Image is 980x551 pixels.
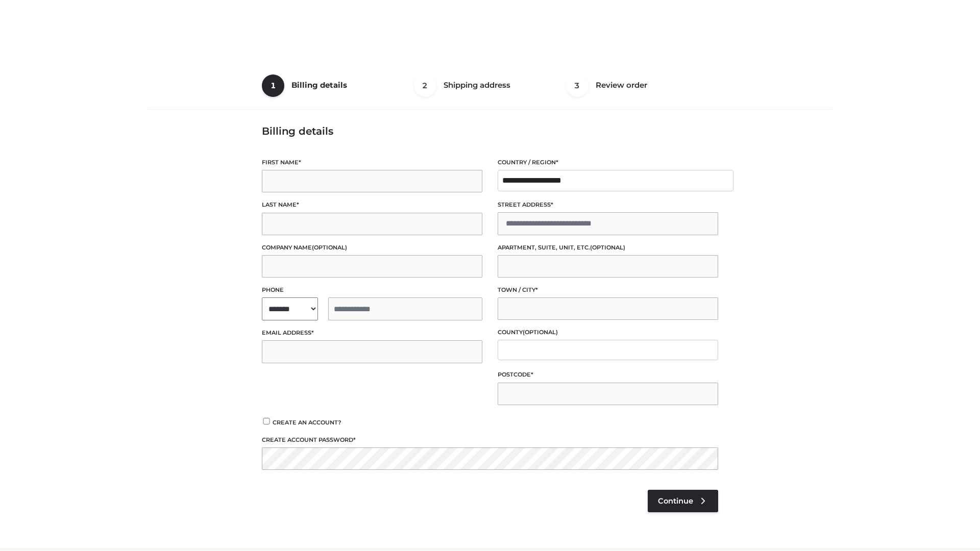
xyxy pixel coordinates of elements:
span: Review order [596,80,647,90]
label: Country / Region [498,158,718,167]
a: Continue [648,490,718,512]
h3: Billing details [262,125,718,137]
span: Create an account? [273,419,341,426]
input: Create an account? [262,418,271,424]
label: First name [262,158,482,167]
span: 1 [262,74,284,97]
label: Town / City [498,285,718,295]
span: Billing details [291,80,347,90]
span: (optional) [523,329,558,336]
label: Apartment, suite, unit, etc. [498,243,718,253]
span: 3 [566,74,589,97]
label: Company name [262,243,482,253]
label: Create account password [262,435,718,445]
span: (optional) [590,244,625,251]
label: Postcode [498,370,718,380]
label: Phone [262,285,482,295]
label: County [498,328,718,337]
label: Email address [262,328,482,338]
span: Shipping address [444,80,510,90]
span: Continue [658,496,693,506]
label: Last name [262,200,482,210]
span: 2 [414,74,436,97]
span: (optional) [312,244,347,251]
label: Street address [498,200,718,210]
